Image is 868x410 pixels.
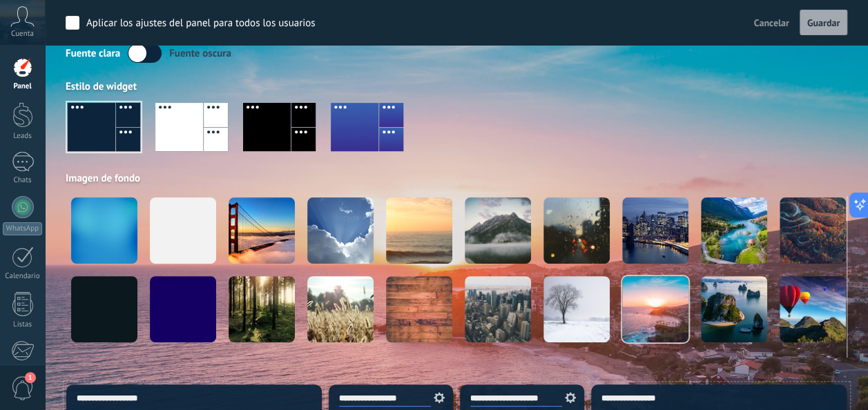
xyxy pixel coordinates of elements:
div: Imagen de fondo [66,172,847,185]
span: Cancelar [754,17,789,29]
span: Guardar [807,18,840,28]
div: WhatsApp [3,222,42,235]
div: Fuente oscura [169,47,231,60]
span: Cuenta [11,30,34,39]
div: Leads [3,132,43,141]
button: Guardar [800,10,847,36]
div: Estilo de widget [66,80,847,93]
div: Fuente clara [66,47,120,60]
span: 1 [25,372,36,383]
div: Aplicar los ajustes del panel para todos los usuarios [86,17,316,30]
div: Listas [3,320,43,329]
div: Calendario [3,272,43,281]
div: Panel [3,82,43,91]
button: Cancelar [749,12,795,33]
div: Chats [3,176,43,185]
